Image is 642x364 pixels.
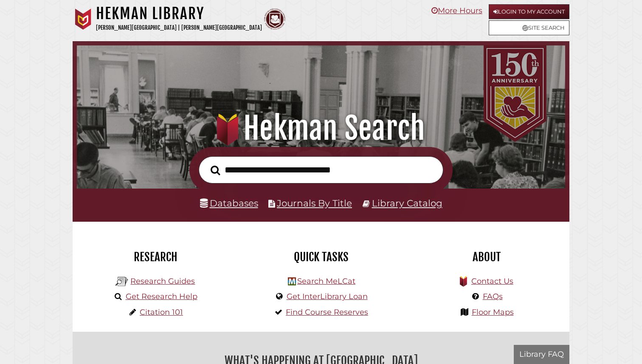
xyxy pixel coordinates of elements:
a: Contact Us [471,277,513,286]
a: Citation 101 [140,308,183,317]
i: Search [211,165,220,175]
a: Floor Maps [472,308,514,317]
a: Get InterLibrary Loan [287,292,368,301]
a: Site Search [489,20,569,35]
a: Journals By Title [277,198,352,209]
img: Calvin University [73,8,94,30]
a: Login to My Account [489,4,569,19]
p: [PERSON_NAME][GEOGRAPHIC_DATA] | [PERSON_NAME][GEOGRAPHIC_DATA] [96,23,262,33]
h1: Hekman Library [96,4,262,23]
h2: Quick Tasks [245,250,397,264]
a: FAQs [483,292,503,301]
a: Search MeLCat [297,277,355,286]
a: Library Catalog [372,198,442,209]
h2: Research [79,250,232,264]
img: Calvin Theological Seminary [264,8,285,30]
img: Hekman Library Logo [288,277,296,285]
button: Search [206,163,224,178]
img: Hekman Library Logo [115,275,128,288]
a: Research Guides [130,277,195,286]
h1: Hekman Search [87,110,556,147]
a: Find Course Reserves [286,308,368,317]
a: Get Research Help [126,292,197,301]
h2: About [410,250,563,264]
a: Databases [200,198,258,209]
a: More Hours [431,6,482,15]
